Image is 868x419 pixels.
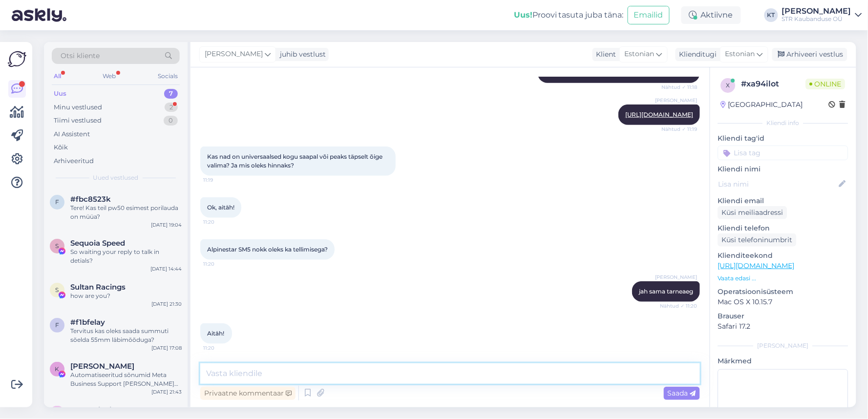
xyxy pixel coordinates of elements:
a: [URL][DOMAIN_NAME] [625,111,693,118]
div: 0 [164,116,178,126]
span: 11:20 [203,344,240,352]
span: 11:20 [203,260,240,268]
div: Klient [593,49,616,60]
div: Aktiivne [681,6,741,24]
div: AI Assistent [54,129,90,139]
div: [PERSON_NAME] [718,341,848,350]
div: # xa94ilot [741,78,806,90]
span: f [55,198,59,206]
div: Privaatne kommentaar [200,387,296,400]
input: Lisa nimi [719,179,837,189]
div: how are you? [70,292,182,300]
a: [PERSON_NAME]STR Kaubanduse OÜ [782,7,862,23]
span: 11:19 [203,176,240,184]
div: Kõik [54,143,68,152]
span: S [56,286,59,293]
input: Lisa tag [718,146,848,160]
div: Arhiveeri vestlus [772,48,847,61]
span: [PERSON_NAME] [655,97,697,104]
span: K [55,365,60,373]
div: KT [764,8,778,22]
span: S [56,242,59,250]
div: Küsi telefoninumbrit [718,233,797,247]
div: Tiimi vestlused [54,116,102,126]
div: Automatiseeritud sõnumid Meta Business Support [PERSON_NAME] saanud mitu teadet, et teie konto ei... [70,371,182,388]
span: [PERSON_NAME] [655,273,697,281]
div: [DATE] 14:44 [150,265,182,272]
div: [DATE] 19:04 [151,221,182,229]
p: Kliendi nimi [718,164,848,174]
span: 11:20 [203,218,240,226]
div: Tere! Kas teil pw50 esimest porilauda on müüa? [70,204,182,221]
span: Alpinestar SM5 nokk oleks ka tellimisega? [207,246,328,253]
div: Tervitus kas oleks saada summuti sõelda 55mm läbimõõduga? [70,327,182,344]
span: Sultan Racings [70,283,126,292]
p: Operatsioonisüsteem [718,287,848,297]
span: jah sama tarneaeg [639,288,693,295]
div: Socials [156,70,180,83]
span: f [55,321,59,329]
span: Kas nad on universaalsed kogu saapal või peaks täpselt õige valima? Ja mis oleks hinnaks? [207,153,384,169]
div: Web [101,70,118,83]
p: Safari 17.2 [718,321,848,332]
div: Uus [54,89,66,99]
span: [PERSON_NAME] [205,49,263,60]
img: Askly Logo [8,50,26,68]
p: Märkmed [718,356,848,366]
span: Estonian [625,49,655,60]
span: #fbc8523k [70,195,111,204]
p: Kliendi telefon [718,223,848,233]
div: STR Kaubanduse OÜ [782,15,851,23]
div: [DATE] 21:30 [151,300,182,308]
span: x [726,82,730,89]
div: Kliendi info [718,119,848,127]
span: #f1bfelay [70,318,105,327]
span: Estonian [725,49,755,60]
div: juhib vestlust [276,49,326,60]
span: Nähtud ✓ 11:18 [660,84,697,91]
div: [DATE] 17:08 [151,344,182,352]
span: #88qmiqvj [70,406,111,415]
p: Mac OS X 10.15.7 [718,297,848,307]
span: Karlee Gray [70,362,134,371]
p: Klienditeekond [718,251,848,261]
p: Kliendi tag'id [718,133,848,144]
button: Emailid [628,6,670,24]
span: Ok, aitäh! [207,204,234,211]
div: 2 [165,103,178,112]
div: [PERSON_NAME] [782,7,851,15]
div: Klienditugi [676,49,717,60]
p: Kliendi email [718,196,848,206]
div: [GEOGRAPHIC_DATA] [721,100,803,110]
span: Sequoia Speed [70,239,125,248]
a: [URL][DOMAIN_NAME] [718,261,795,270]
div: 7 [164,89,178,99]
span: Nähtud ✓ 11:20 [660,302,697,310]
div: All [52,70,63,83]
span: Otsi kliente [61,51,100,61]
span: Saada [668,389,696,398]
p: Brauser [718,311,848,321]
div: Arhiveeritud [54,156,94,166]
div: Proovi tasuta juba täna: [514,9,624,21]
span: Aitäh! [207,330,224,337]
span: Nähtud ✓ 11:19 [660,126,697,133]
div: So waiting your reply to talk in detials? [70,248,182,265]
span: Uued vestlused [93,173,139,182]
div: Minu vestlused [54,103,102,112]
b: Uus! [514,10,532,20]
div: Küsi meiliaadressi [718,206,787,219]
div: [DATE] 21:43 [151,388,182,396]
span: Online [806,79,846,89]
p: Vaata edasi ... [718,274,848,283]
